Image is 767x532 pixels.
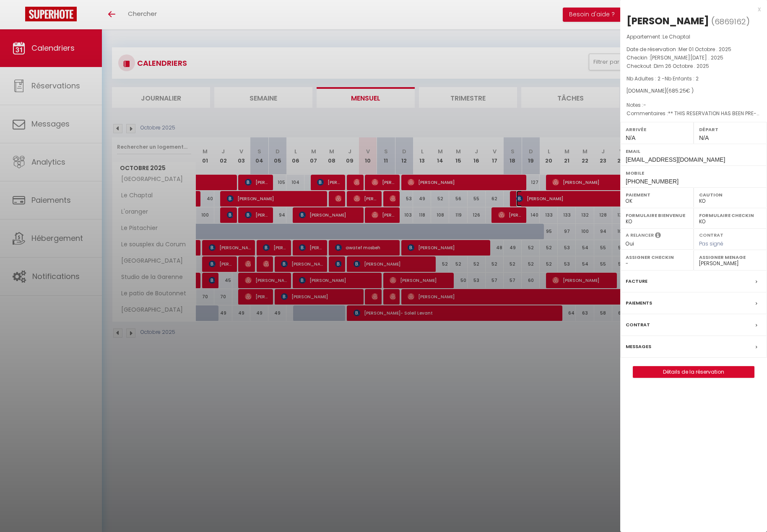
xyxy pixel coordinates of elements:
div: [PERSON_NAME] [627,14,709,28]
i: Sélectionner OUI si vous souhaiter envoyer les séquences de messages post-checkout [655,232,661,241]
label: A relancer [626,232,654,239]
label: Mobile [626,169,762,177]
p: Commentaires : [627,109,761,118]
label: Assigner Menage [699,253,762,261]
label: Contrat [699,232,723,237]
span: [EMAIL_ADDRESS][DOMAIN_NAME] [626,156,725,163]
span: [PHONE_NUMBER] [626,178,679,185]
span: Mer 01 Octobre . 2025 [679,46,731,53]
label: Paiements [626,299,652,307]
a: Détails de la réservation [633,367,754,377]
span: 6869162 [715,16,746,27]
span: ( € ) [666,87,694,94]
label: Paiement [626,191,688,199]
label: Départ [699,125,762,134]
p: Checkout : [627,62,761,70]
label: Arrivée [626,125,688,134]
span: ( ) [711,15,750,27]
p: Appartement : [627,33,761,41]
span: Nb Adultes : 2 - [627,75,699,82]
label: Contrat [626,320,650,329]
label: Assigner Checkin [626,253,688,261]
span: - [643,101,646,108]
p: Date de réservation : [627,45,761,54]
label: Formulaire Checkin [699,211,762,220]
label: Messages [626,342,651,351]
span: 685.25 [668,87,686,94]
label: Email [626,147,762,155]
div: [DOMAIN_NAME] [627,87,761,95]
span: Pas signé [699,240,723,247]
span: [PERSON_NAME][DATE] . 2025 [650,54,723,61]
button: Détails de la réservation [633,366,754,378]
span: N/A [699,134,709,141]
label: Formulaire Bienvenue [626,211,688,220]
label: Caution [699,191,762,199]
div: x [620,4,761,14]
p: Notes : [627,101,761,109]
p: Checkin : [627,54,761,62]
label: Facture [626,277,647,286]
span: Nb Enfants : 2 [665,75,699,82]
span: N/A [626,134,635,141]
span: Le Chaptal [663,33,690,40]
span: Dim 26 Octobre . 2025 [654,62,709,70]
